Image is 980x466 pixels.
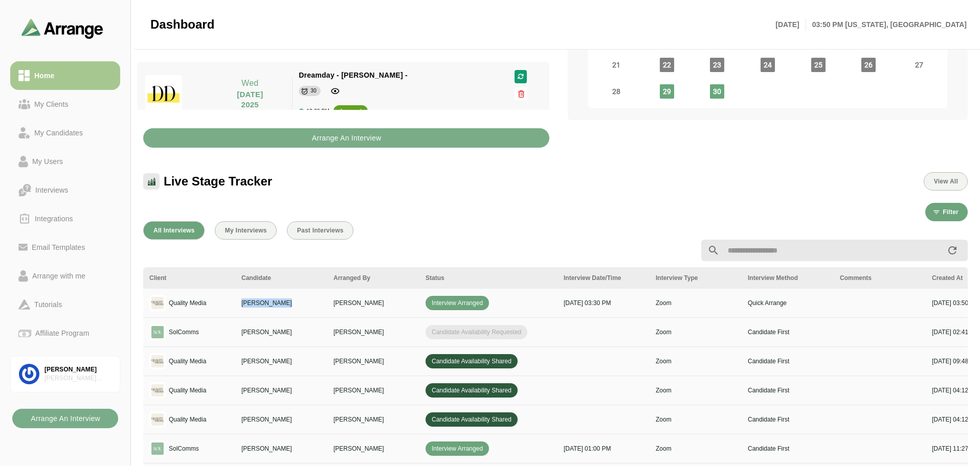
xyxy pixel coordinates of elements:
[426,325,527,339] span: Candidate Availability Requested
[214,89,286,110] p: [DATE] 2025
[333,444,413,453] p: [PERSON_NAME]
[30,409,100,428] b: Arrange An Interview
[215,221,277,240] button: My Interviews
[806,18,967,31] p: 03:50 PM [US_STATE], [GEOGRAPHIC_DATA]
[748,444,828,453] p: Candidate First
[164,174,272,189] span: Live Stage Tracker
[241,328,321,337] p: [PERSON_NAME]
[169,415,206,424] p: Quality Media
[748,273,828,283] div: Interview Method
[143,221,205,240] button: All Interviews
[21,18,103,38] img: arrangeai-name-small-logo.4d2b8aee.svg
[169,328,199,337] p: SolComms
[912,58,926,72] span: Saturday, September 27, 2025
[609,58,623,72] span: Sunday, September 21, 2025
[149,273,229,283] div: Client
[299,108,329,114] div: 12:30 PM
[149,324,166,340] img: logo
[426,383,518,398] span: Candidate Availability Shared
[333,298,413,308] p: [PERSON_NAME]
[149,295,166,311] img: logo
[333,386,413,395] p: [PERSON_NAME]
[333,415,413,424] p: [PERSON_NAME]
[31,184,72,196] div: Interviews
[946,244,959,257] i: appended action
[241,298,321,308] p: [PERSON_NAME]
[44,374,112,383] div: [PERSON_NAME] Associates
[150,17,214,32] span: Dashboard
[942,208,959,216] span: Filter
[656,298,736,308] p: Zoom
[925,203,968,221] button: Filter
[748,415,828,424] p: Candidate First
[287,221,353,240] button: Past Interviews
[924,172,968,191] button: View All
[426,296,489,310] span: Interview Arranged
[656,386,736,395] p: Zoom
[775,18,806,31] p: [DATE]
[861,58,876,72] span: Friday, September 26, 2025
[10,147,120,176] a: My Users
[10,61,120,90] a: Home
[241,386,321,395] p: [PERSON_NAME]
[609,84,623,99] span: Sunday, September 28, 2025
[660,58,674,72] span: Monday, September 22, 2025
[10,176,120,204] a: Interviews
[225,227,267,234] span: My Interviews
[333,357,413,366] p: [PERSON_NAME]
[241,444,321,453] p: [PERSON_NAME]
[10,356,120,392] a: [PERSON_NAME][PERSON_NAME] Associates
[748,357,828,366] p: Candidate First
[214,77,286,89] p: Wed
[426,412,518,427] span: Candidate Availability Shared
[149,382,166,399] img: logo
[748,298,828,308] p: Quick Arrange
[333,273,413,283] div: Arranged By
[426,354,518,368] span: Candidate Availability Shared
[564,298,643,308] p: [DATE] 03:30 PM
[145,75,182,112] img: dreamdayla_logo.jpg
[310,86,317,96] div: 30
[426,441,489,456] span: Interview Arranged
[333,328,413,337] p: [PERSON_NAME]
[340,106,362,116] div: arranged
[10,290,120,319] a: Tutorials
[30,298,66,311] div: Tutorials
[564,273,643,283] div: Interview Date/Time
[299,71,408,79] span: Dreamday - [PERSON_NAME] -
[311,128,382,148] b: Arrange An Interview
[564,444,643,453] p: [DATE] 01:00 PM
[656,273,736,283] div: Interview Type
[656,415,736,424] p: Zoom
[44,365,112,374] div: [PERSON_NAME]
[10,204,120,233] a: Integrations
[149,353,166,369] img: logo
[660,84,674,99] span: Monday, September 29, 2025
[28,241,89,253] div: Email Templates
[10,319,120,347] a: Affiliate Program
[241,357,321,366] p: [PERSON_NAME]
[28,155,67,168] div: My Users
[933,178,958,185] span: View All
[656,444,736,453] p: Zoom
[748,386,828,395] p: Candidate First
[10,233,120,262] a: Email Templates
[297,227,344,234] span: Past Interviews
[10,262,120,290] a: Arrange with me
[12,409,118,428] button: Arrange An Interview
[149,440,166,457] img: logo
[710,84,724,99] span: Tuesday, September 30, 2025
[10,90,120,119] a: My Clients
[426,273,551,283] div: Status
[30,98,73,110] div: My Clients
[30,127,87,139] div: My Candidates
[153,227,195,234] span: All Interviews
[28,270,90,282] div: Arrange with me
[761,58,775,72] span: Wednesday, September 24, 2025
[30,69,58,82] div: Home
[241,273,321,283] div: Candidate
[656,357,736,366] p: Zoom
[656,328,736,337] p: Zoom
[31,213,77,225] div: Integrations
[31,327,93,339] div: Affiliate Program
